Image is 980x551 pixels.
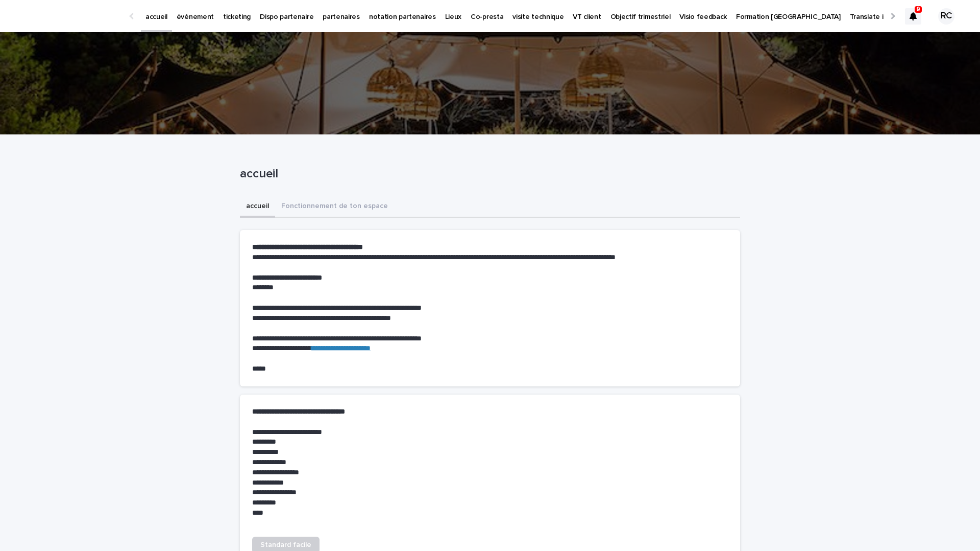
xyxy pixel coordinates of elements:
p: 9 [917,6,920,13]
div: RC [938,8,954,25]
div: 9 [905,8,921,25]
img: Ls34BcGeRexTGTNfXpUC [20,6,119,27]
button: accueil [240,196,275,218]
p: accueil [240,167,736,181]
span: Standard facile [260,541,311,548]
button: Fonctionnement de ton espace [275,196,394,218]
